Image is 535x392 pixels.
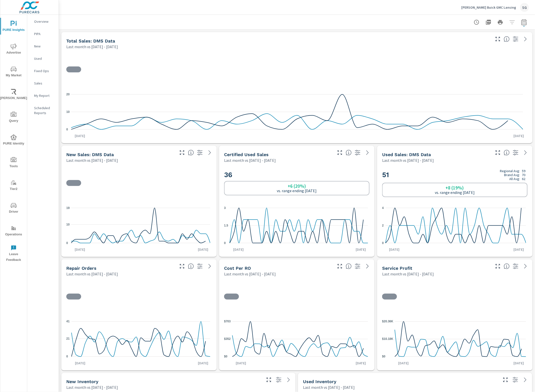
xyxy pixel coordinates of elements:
span: Number of vehicles sold by the dealership over the selected date range. [Source: This data is sou... [504,36,510,42]
p: 62 [522,177,526,181]
div: Used [27,55,59,62]
p: [DATE] [395,361,412,366]
h5: Used Inventory [303,379,336,384]
p: Sales [34,81,55,86]
p: vs. range ending [DATE] [277,188,317,193]
p: Last month vs [DATE] - [DATE] [224,157,276,163]
div: SG [520,3,529,12]
text: 0 [224,241,226,245]
h5: Service Profit [382,266,412,271]
p: All Avg: [510,177,520,181]
p: [DATE] [194,247,212,252]
button: "Export Report to PDF" [484,17,493,27]
p: 70 [522,173,526,177]
p: Regional Avg: [500,169,520,173]
text: 19 [66,206,70,209]
p: [DATE] [233,361,250,366]
span: Driver [2,203,25,215]
p: Overview [34,19,55,24]
h6: +8 (19%) [446,185,464,190]
p: Brand Avg: [504,173,520,177]
span: Operations [2,225,25,237]
p: Last month vs [DATE] - [DATE] [66,157,118,163]
text: 0 [382,241,384,245]
h5: Used Sales: DMS Data [382,152,431,157]
text: $0 [382,355,386,358]
h5: Cost per RO [224,266,251,271]
text: 4 [382,206,384,209]
button: Make Fullscreen [502,376,510,384]
text: 20 [66,92,70,96]
h2: 51 [382,169,528,181]
text: 10 [66,223,70,226]
span: PURE Identity [2,134,25,146]
p: 59 [522,169,526,173]
p: [DATE] [510,361,528,366]
a: See more details in report [285,376,293,384]
span: PURE Insights [2,21,25,33]
text: $10.18K [382,337,394,341]
p: Last month vs [DATE] - [DATE] [382,157,434,163]
button: Make Fullscreen [178,262,186,270]
a: See more details in report [521,376,529,384]
p: vs. range ending [DATE] [435,190,475,195]
a: See more details in report [364,149,372,157]
span: Leave Feedback [2,245,25,263]
button: Make Fullscreen [336,262,344,270]
button: Make Fullscreen [265,376,273,384]
p: [DATE] [230,247,247,252]
p: [DATE] [194,361,212,366]
text: 0 [66,355,68,358]
p: [DATE] [71,133,89,138]
text: 21 [66,337,70,340]
p: Scheduled Reports [34,105,55,115]
text: 0 [66,127,68,131]
p: [PERSON_NAME] Buick GMC Lansing [462,5,516,10]
p: [DATE] [510,133,528,138]
p: Last month vs [DATE] - [DATE] [66,385,118,391]
button: Make Fullscreen [336,149,344,157]
text: 2 [382,224,384,227]
h5: Certified Used Sales [224,152,269,157]
text: 41 [66,320,70,323]
div: Overview [27,18,59,25]
p: Last month vs [DATE] - [DATE] [66,44,118,50]
a: See more details in report [206,149,214,157]
span: Tools [2,157,25,169]
text: $20.36K [382,320,394,323]
span: Query [2,112,25,124]
span: [PERSON_NAME] [2,89,25,101]
text: $352 [224,337,231,341]
text: $0 [224,355,228,358]
p: My Report [34,93,55,98]
span: Number of vehicles sold by the dealership over the selected date range. [Source: This data is sou... [504,150,510,156]
span: My Market [2,66,25,78]
h2: 36 [224,170,370,179]
span: Average cost incurred by the dealership from each Repair Order closed over the selected date rang... [346,263,352,269]
p: Used [34,56,55,61]
div: My Report [27,92,59,99]
h5: New Sales: DMS Data [66,152,114,157]
div: Sales [27,80,59,87]
p: New [34,44,55,49]
p: Last month vs [DATE] - [DATE] [224,271,276,277]
text: 10 [66,110,70,113]
span: Number of vehicles sold by the dealership over the selected date range. [Source: This data is sou... [188,150,194,156]
p: [DATE] [352,247,370,252]
button: Make Fullscreen [494,262,502,270]
span: Total profit generated by the dealership from all Repair Orders closed over the selected date ran... [504,263,510,269]
text: 1.5 [224,224,228,227]
button: Make Fullscreen [494,149,502,157]
h5: Repair Orders [66,266,96,271]
p: [DATE] [510,247,528,252]
a: See more details in report [522,35,530,43]
p: Last month vs [DATE] - [DATE] [382,271,434,277]
p: [DATE] [352,361,370,366]
p: [DATE] [71,361,89,366]
p: Last month vs [DATE] - [DATE] [303,385,355,391]
text: $703 [224,320,231,323]
text: 0 [66,241,68,245]
text: 3 [224,206,226,209]
a: See more details in report [364,262,372,270]
div: PIPA [27,30,59,38]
